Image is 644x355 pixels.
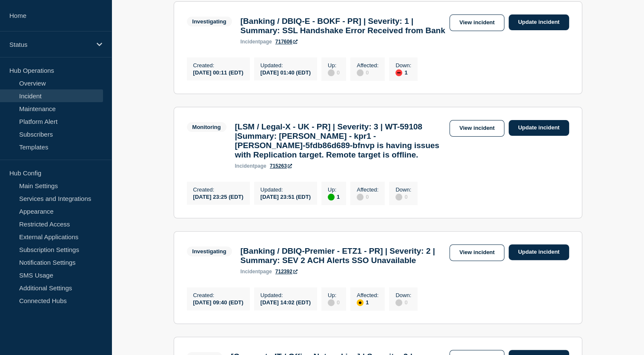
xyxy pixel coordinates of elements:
[275,39,298,45] a: 717606
[395,193,411,200] div: 0
[187,246,232,256] span: Investigating
[9,41,91,48] p: Status
[193,292,243,298] p: Created :
[187,122,226,132] span: Monitoring
[193,186,243,193] p: Created :
[240,17,445,35] h3: [Banking / DBIQ-E - BOKF - PR] | Severity: 1 | Summary: SSL Handshake Error Received from Bank
[193,69,243,76] div: [DATE] 00:11 (EDT)
[449,14,504,31] a: View incident
[357,193,378,200] div: 0
[395,62,411,69] p: Down :
[328,299,335,306] div: disabled
[193,62,243,69] p: Created :
[357,292,378,298] p: Affected :
[240,269,272,275] p: page
[395,292,411,298] p: Down :
[449,244,504,261] a: View incident
[235,163,266,169] p: page
[395,186,411,193] p: Down :
[328,292,340,298] p: Up :
[357,62,378,69] p: Affected :
[240,246,445,265] h3: [Banking / DBIQ-Premier - ETZ1 - PR] | Severity: 2 | Summary: SEV 2 ACH Alerts SSO Unavailable
[328,69,335,76] div: disabled
[275,269,298,275] a: 712392
[395,69,402,76] div: down
[328,186,340,193] p: Up :
[270,163,292,169] a: 715263
[357,194,364,200] div: disabled
[449,120,504,137] a: View incident
[240,39,272,45] p: page
[509,120,569,136] a: Update incident
[395,194,402,200] div: disabled
[509,14,569,30] a: Update incident
[357,186,378,193] p: Affected :
[187,17,232,26] span: Investigating
[357,69,364,76] div: disabled
[260,186,311,193] p: Updated :
[328,69,340,76] div: 0
[395,299,402,306] div: disabled
[235,122,445,160] h3: [LSM / Legal-X - UK - PR] | Severity: 3 | WT-59108 |Summary: [PERSON_NAME] - kpr1 - [PERSON_NAME]...
[193,298,243,306] div: [DATE] 09:40 (EDT)
[509,244,569,260] a: Update incident
[357,299,364,306] div: affected
[395,298,411,306] div: 0
[260,292,311,298] p: Updated :
[260,298,311,306] div: [DATE] 14:02 (EDT)
[260,193,311,200] div: [DATE] 23:51 (EDT)
[260,62,311,69] p: Updated :
[260,69,311,76] div: [DATE] 01:40 (EDT)
[357,298,378,306] div: 1
[328,298,340,306] div: 0
[328,194,335,200] div: up
[193,193,243,200] div: [DATE] 23:25 (EDT)
[235,163,255,169] span: incident
[240,269,260,275] span: incident
[328,62,340,69] p: Up :
[328,193,340,200] div: 1
[357,69,378,76] div: 0
[395,69,411,76] div: 1
[240,39,260,45] span: incident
